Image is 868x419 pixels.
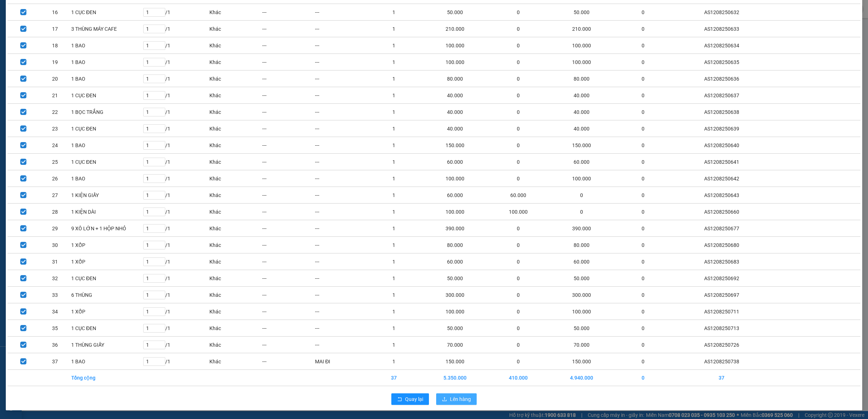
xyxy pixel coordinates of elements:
[420,220,490,237] td: 390.000
[143,303,209,320] td: / 1
[669,353,774,370] td: AS1208250738
[669,370,774,386] td: 37
[209,87,262,104] td: Khác
[490,303,547,320] td: 0
[420,4,490,21] td: 50.000
[669,21,774,37] td: AS1208250633
[490,253,547,270] td: 0
[39,70,71,87] td: 20
[547,287,617,303] td: 300.000
[262,287,315,303] td: ---
[490,237,547,253] td: 0
[143,187,209,204] td: / 1
[71,70,142,87] td: 1 BAO
[490,87,547,104] td: 0
[39,104,71,120] td: 22
[143,87,209,104] td: / 1
[547,303,617,320] td: 100.000
[143,337,209,353] td: / 1
[367,370,420,386] td: 37
[262,37,315,54] td: ---
[315,337,367,353] td: ---
[617,70,669,87] td: 0
[420,187,490,204] td: 60.000
[420,87,490,104] td: 40.000
[420,303,490,320] td: 100.000
[367,220,420,237] td: 1
[39,270,71,287] td: 32
[262,87,315,104] td: ---
[669,87,774,104] td: AS1208250637
[39,187,71,204] td: 27
[547,4,617,21] td: 50.000
[209,104,262,120] td: Khác
[39,253,71,270] td: 31
[71,120,142,137] td: 1 CỤC ĐEN
[209,353,262,370] td: Khác
[367,120,420,137] td: 1
[262,220,315,237] td: ---
[209,287,262,303] td: Khác
[71,287,142,303] td: 6 THÙNG
[490,70,547,87] td: 0
[490,37,547,54] td: 0
[669,104,774,120] td: AS1208250638
[617,4,669,21] td: 0
[420,120,490,137] td: 40.000
[39,353,71,370] td: 37
[143,4,209,21] td: / 1
[39,54,71,70] td: 19
[405,395,423,403] span: Quay lại
[315,204,367,220] td: ---
[420,204,490,220] td: 100.000
[209,220,262,237] td: Khác
[442,397,447,402] span: upload
[367,187,420,204] td: 1
[71,237,142,253] td: 1 XỐP
[315,320,367,337] td: ---
[420,287,490,303] td: 300.000
[367,170,420,187] td: 1
[315,87,367,104] td: ---
[617,120,669,137] td: 0
[367,137,420,154] td: 1
[209,37,262,54] td: Khác
[39,37,71,54] td: 18
[617,87,669,104] td: 0
[367,337,420,353] td: 1
[420,21,490,37] td: 210.000
[315,270,367,287] td: ---
[617,21,669,37] td: 0
[71,204,142,220] td: 1 KIỆN DÀI
[315,170,367,187] td: ---
[315,353,367,370] td: MAI ĐI
[262,253,315,270] td: ---
[547,137,617,154] td: 150.000
[669,137,774,154] td: AS1208250640
[315,154,367,170] td: ---
[547,237,617,253] td: 80.000
[669,220,774,237] td: AS1208250677
[315,120,367,137] td: ---
[490,337,547,353] td: 0
[71,37,142,54] td: 1 BAO
[617,170,669,187] td: 0
[420,320,490,337] td: 50.000
[39,320,71,337] td: 35
[367,237,420,253] td: 1
[547,70,617,87] td: 80.000
[420,70,490,87] td: 80.000
[617,37,669,54] td: 0
[71,4,142,21] td: 1 CỤC ĐEN
[262,70,315,87] td: ---
[490,170,547,187] td: 0
[420,170,490,187] td: 100.000
[420,37,490,54] td: 100.000
[143,70,209,87] td: / 1
[490,353,547,370] td: 0
[262,353,315,370] td: ---
[262,170,315,187] td: ---
[617,253,669,270] td: 0
[209,170,262,187] td: Khác
[367,270,420,287] td: 1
